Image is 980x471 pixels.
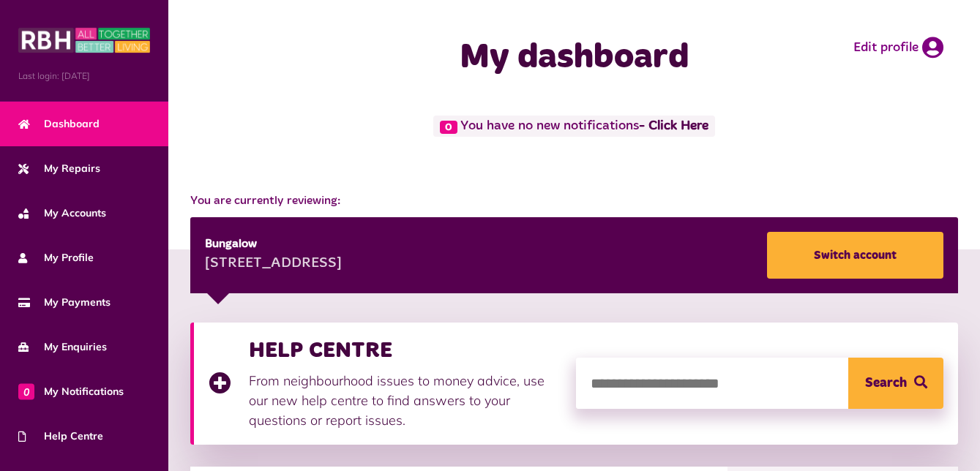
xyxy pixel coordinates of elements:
h3: HELP CENTRE [249,337,561,363]
span: My Repairs [18,161,100,176]
span: My Profile [18,250,94,265]
div: Bungalow [205,235,342,253]
span: My Payments [18,295,111,310]
button: Search [848,358,943,409]
span: 0 [440,121,457,134]
a: - Click Here [639,120,708,133]
span: 0 [18,383,34,399]
span: My Accounts [18,206,106,221]
span: Last login: [DATE] [18,69,150,83]
span: Dashboard [18,116,100,132]
img: MyRBH [18,26,150,55]
span: My Enquiries [18,339,107,355]
a: Switch account [767,232,943,279]
p: From neighbourhood issues to money advice, use our new help centre to find answers to your questi... [249,371,561,430]
h1: My dashboard [386,37,763,79]
span: You have no new notifications [433,116,715,137]
a: Edit profile [853,37,943,59]
span: Search [865,358,907,409]
div: [STREET_ADDRESS] [205,253,342,275]
span: My Notifications [18,384,124,399]
span: Help Centre [18,429,103,444]
span: You are currently reviewing: [190,192,958,210]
